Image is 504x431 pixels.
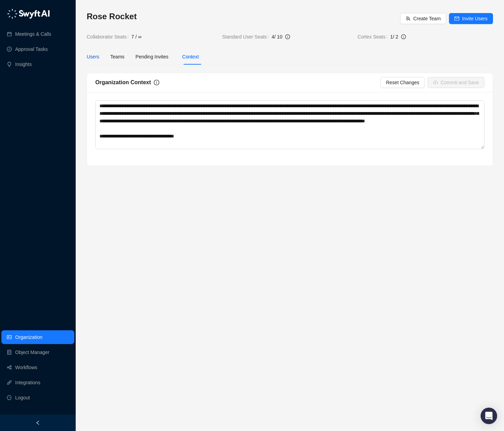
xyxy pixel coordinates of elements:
[15,376,40,389] a: Integrations
[182,53,199,60] div: Context
[400,13,446,24] button: Create Team
[87,11,400,22] h3: Rose Rocket
[35,420,40,425] span: left
[428,77,484,88] button: Commit and Save
[222,33,272,41] span: Standard User Seats
[481,408,497,424] div: Open Intercom Messenger
[462,15,487,22] span: Invite Users
[454,16,459,21] span: mail
[390,34,398,40] span: 1 / 2
[285,34,290,39] span: info-circle
[380,77,425,88] button: Reset Changes
[7,9,50,19] img: logo-05li4sbe.png
[110,53,125,60] div: Teams
[15,391,30,405] span: Logout
[15,330,42,344] a: Organization
[272,34,282,40] span: 4 / 10
[15,57,32,71] a: Insights
[406,16,410,21] span: team
[386,79,419,86] span: Reset Changes
[401,34,406,39] span: info-circle
[15,345,50,359] a: Object Manager
[357,33,390,41] span: Cortex Seats
[131,33,141,41] span: 7 / ∞
[136,54,169,59] span: Pending Invites
[87,53,99,60] div: Users
[15,27,51,41] a: Meetings & Calls
[449,13,493,24] button: Invite Users
[413,15,441,22] span: Create Team
[15,361,37,374] a: Workflows
[15,42,48,56] a: Approval Tasks
[95,78,151,87] h5: Organization Context
[7,395,12,400] span: logout
[87,33,131,41] span: Collaborator Seats
[154,80,159,85] span: info-circle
